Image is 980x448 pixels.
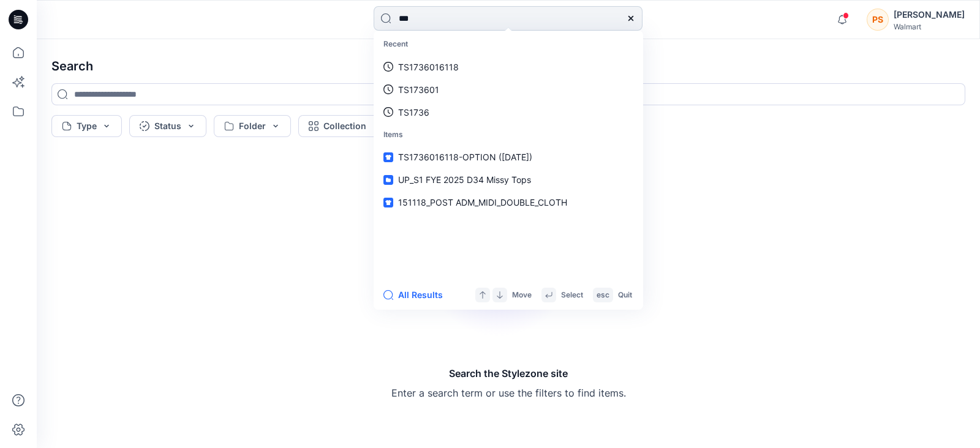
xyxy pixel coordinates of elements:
[376,33,641,56] p: Recent
[398,152,532,162] span: TS1736016118-OPTION ([DATE])
[376,191,641,214] a: 151118_POST ADM_MIDI_DOUBLE_CLOTH
[42,49,975,83] h4: Search
[129,115,206,137] button: Status
[214,115,291,137] button: Folder
[376,124,641,146] p: Items
[597,289,609,302] p: esc
[398,197,567,207] span: 151118_POST ADM_MIDI_DOUBLE_CLOTH
[867,9,889,31] div: PS
[398,174,531,185] span: UP_S1 FYE 2025 D34 Missy Tops
[561,289,583,302] p: Select
[376,146,641,168] a: TS1736016118-OPTION ([DATE])
[512,289,532,302] p: Move
[618,289,632,302] p: Quit
[298,115,391,137] button: Collection
[391,386,626,400] p: Enter a search term or use the filters to find items.
[376,56,641,78] a: TS1736016118
[391,366,626,381] h5: Search the Stylezone site
[376,78,641,101] a: TS173601
[51,115,122,137] button: Type
[383,288,451,302] button: All Results
[376,168,641,191] a: UP_S1 FYE 2025 D34 Missy Tops
[376,101,641,124] a: TS1736
[398,106,429,119] p: TS1736
[398,83,439,96] p: TS173601
[398,61,459,73] p: TS1736016118
[894,7,965,22] div: [PERSON_NAME]
[894,22,965,31] div: Walmart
